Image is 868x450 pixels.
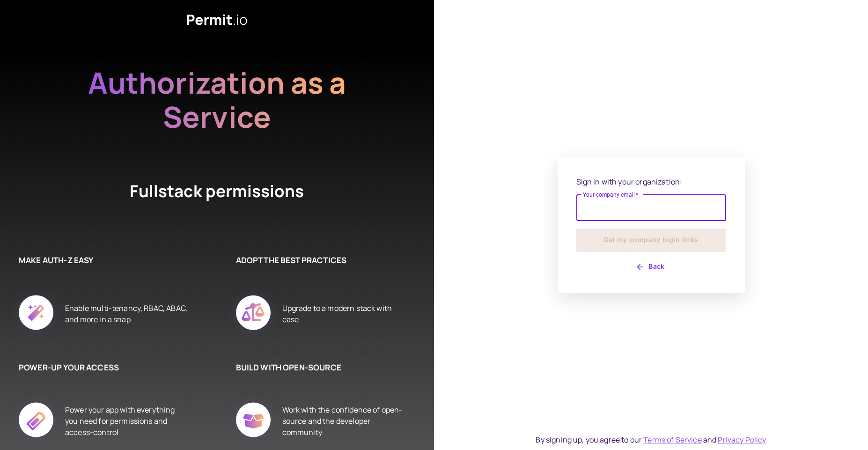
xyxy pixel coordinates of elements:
[96,180,339,217] h4: Fullstack permissions
[65,392,189,450] div: Power your app with everything you need for permissions and access-control
[576,259,726,274] button: Back
[643,435,701,445] a: Terms of Service
[19,254,189,266] h6: MAKE AUTH-Z EASY
[536,434,766,445] div: By signing up, you agree to our and
[718,435,766,445] a: Privacy Policy
[236,254,406,266] h6: ADOPT THE BEST PRACTICES
[282,392,406,450] div: Work with the confidence of open-source and the developer community
[282,285,406,343] div: Upgrade to a modern stack with ease
[19,361,189,374] h6: POWER-UP YOUR ACCESS
[236,361,406,374] h6: BUILD WITH OPEN-SOURCE
[65,285,189,343] div: Enable multi-tenancy, RBAC, ABAC, and more in a snap
[58,66,376,134] h2: Authorization as a Service
[576,176,726,187] p: Sign in with your organization:
[583,191,639,199] label: Your company email
[576,229,726,252] button: Get my company login links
